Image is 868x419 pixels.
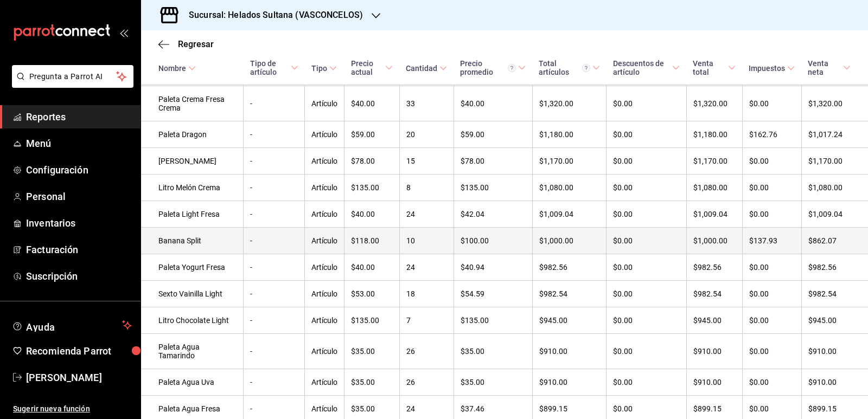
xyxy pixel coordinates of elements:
span: Precio actual [351,59,393,76]
td: $1,320.00 [801,86,868,121]
td: $945.00 [801,307,868,334]
div: Venta neta [808,59,841,76]
span: Cantidad [406,64,447,73]
td: $0.00 [742,175,801,201]
td: $982.54 [801,281,868,307]
span: Reportes [26,109,132,124]
td: Litro Melón Crema [141,175,244,201]
td: $0.00 [607,201,686,228]
td: $135.00 [454,175,532,201]
span: Sugerir nueva función [13,403,132,415]
td: - [244,86,305,121]
td: $53.00 [344,281,399,307]
td: 8 [399,175,454,201]
td: $137.93 [742,228,801,254]
td: $162.76 [742,121,801,148]
td: $1,180.00 [686,121,742,148]
td: $1,320.00 [532,86,606,121]
td: $1,080.00 [801,175,868,201]
span: Pregunta a Parrot AI [29,71,117,82]
span: Total artículos [539,59,599,76]
td: 33 [399,86,454,121]
td: - [244,175,305,201]
td: $910.00 [686,369,742,396]
td: $0.00 [607,228,686,254]
button: Pregunta a Parrot AI [12,65,133,88]
td: $135.00 [344,175,399,201]
td: $40.00 [344,254,399,281]
td: $135.00 [344,307,399,334]
td: $910.00 [532,334,606,369]
td: $0.00 [607,307,686,334]
td: $0.00 [742,201,801,228]
td: $35.00 [344,369,399,396]
td: $982.56 [532,254,606,281]
div: Tipo [311,64,327,73]
td: 26 [399,369,454,396]
td: $982.56 [801,254,868,281]
td: Sexto Vainilla Light [141,281,244,307]
td: Paleta Agua Tamarindo [141,334,244,369]
td: Paleta Yogurt Fresa [141,254,244,281]
td: $0.00 [742,307,801,334]
svg: El total artículos considera cambios de precios en los artículos así como costos adicionales por ... [582,64,590,72]
td: $54.59 [454,281,532,307]
td: 20 [399,121,454,148]
td: $0.00 [607,86,686,121]
div: Tipo de artículo [250,59,289,76]
td: $945.00 [686,307,742,334]
td: $0.00 [607,175,686,201]
td: $40.00 [344,86,399,121]
td: $135.00 [454,307,532,334]
td: - [244,281,305,307]
td: $1,017.24 [801,121,868,148]
div: Precio actual [351,59,383,76]
div: Descuentos de artículo [613,59,670,76]
span: Tipo de artículo [250,59,298,76]
td: - [244,228,305,254]
div: Precio promedio [460,59,516,76]
td: 7 [399,307,454,334]
span: Regresar [178,39,214,49]
td: $1,320.00 [686,86,742,121]
td: $910.00 [801,334,868,369]
td: $42.04 [454,201,532,228]
td: Artículo [305,175,344,201]
td: Artículo [305,254,344,281]
td: 26 [399,334,454,369]
td: $0.00 [607,254,686,281]
td: [PERSON_NAME] [141,148,244,175]
td: Artículo [305,148,344,175]
div: Impuestos [749,64,785,73]
td: $1,000.00 [686,228,742,254]
div: Venta total [693,59,726,76]
td: $0.00 [607,121,686,148]
td: $1,009.04 [801,201,868,228]
h3: Sucursal: Helados Sultana (VASCONCELOS) [180,9,363,22]
td: $982.56 [686,254,742,281]
td: - [244,307,305,334]
span: Descuentos de artículo [613,59,680,76]
td: Paleta Light Fresa [141,201,244,228]
td: $0.00 [607,281,686,307]
td: $0.00 [742,254,801,281]
div: Cantidad [406,64,437,73]
span: Suscripción [26,269,132,283]
td: $862.07 [801,228,868,254]
td: $1,080.00 [686,175,742,201]
td: $100.00 [454,228,532,254]
td: Artículo [305,307,344,334]
td: 24 [399,254,454,281]
td: $1,170.00 [532,148,606,175]
span: Recomienda Parrot [26,344,132,358]
td: $982.54 [686,281,742,307]
td: $0.00 [607,369,686,396]
td: $59.00 [344,121,399,148]
span: Precio promedio [460,59,526,76]
td: $1,170.00 [686,148,742,175]
td: - [244,121,305,148]
td: Artículo [305,86,344,121]
td: $35.00 [344,334,399,369]
td: $35.00 [454,334,532,369]
td: 15 [399,148,454,175]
